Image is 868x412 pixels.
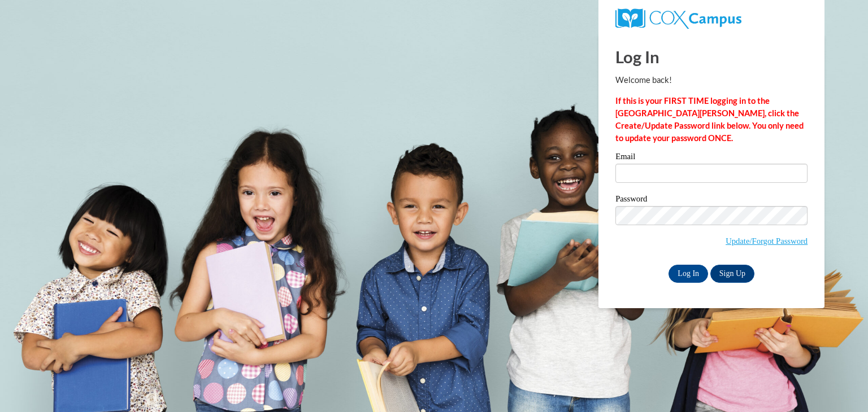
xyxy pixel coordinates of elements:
[615,45,808,68] h1: Log In
[615,74,808,86] p: Welcome back!
[726,236,808,246] a: Update/Forgot Password
[615,195,808,206] label: Password
[615,96,804,143] strong: If this is your FIRST TIME logging in to the [GEOGRAPHIC_DATA][PERSON_NAME], click the Create/Upd...
[615,13,741,23] a: COX Campus
[669,265,708,283] input: Log In
[710,265,754,283] a: Sign Up
[615,8,741,29] img: COX Campus
[615,152,808,164] label: Email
